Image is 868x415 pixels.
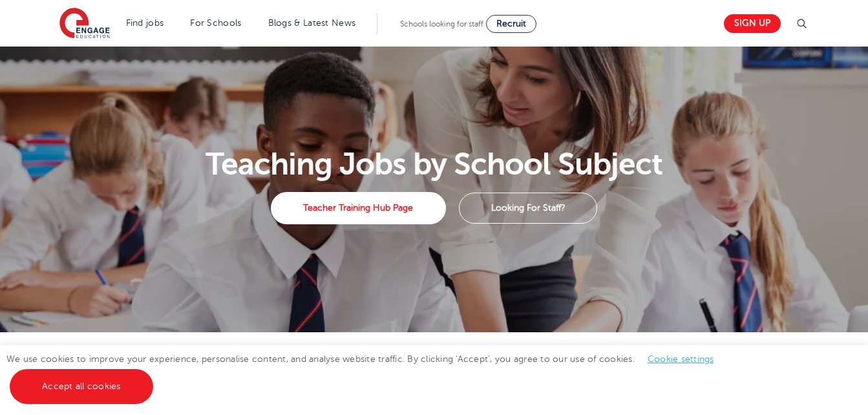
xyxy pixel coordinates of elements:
a: For Schools [190,18,241,28]
span: Recruit [496,19,526,28]
span: Schools looking for staff [400,19,483,28]
a: Blogs & Latest News [268,18,356,28]
span: We use cookies to improve your experience, personalise content, and analyse website traffic. By c... [6,354,727,391]
h1: Teaching Jobs by School Subject [52,149,816,180]
a: Find jobs [126,18,164,28]
a: Cookie settings [648,354,714,364]
a: Accept all cookies [10,369,153,404]
a: Teacher Training Hub Page [271,192,446,224]
a: Recruit [486,15,536,33]
a: Sign up [724,14,781,33]
a: Looking For Staff? [459,193,597,224]
img: Engage Education [59,8,110,40]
